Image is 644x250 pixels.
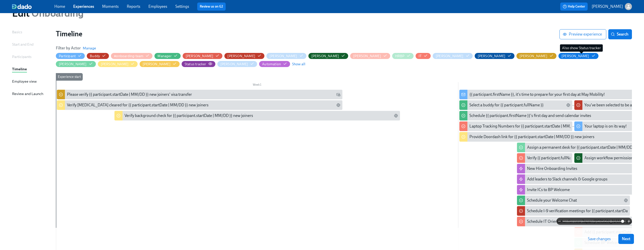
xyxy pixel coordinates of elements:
[217,61,257,67] button: [PERSON_NAME]
[54,4,65,9] a: Home
[469,123,601,129] div: Laptop Tracking Numbers for {{ participant.startDate | MM/DD }} new joiners
[519,54,547,58] div: [PERSON_NAME]
[102,4,119,9] a: Moments
[56,82,458,89] div: Week 1
[592,4,623,9] p: [PERSON_NAME]
[459,121,572,131] div: Laptop Tracking Numbers for {{ participant.startDate | MM/DD }} new joiners
[29,7,84,19] span: Onboarding
[140,61,180,67] button: [PERSON_NAME]
[56,45,81,51] h6: Filter by Actor
[308,53,348,59] button: [PERSON_NAME]
[558,53,598,59] button: [PERSON_NAME]
[336,92,340,97] svg: Work Email
[475,53,515,59] button: [PERSON_NAME]
[114,54,143,58] div: Hide #onboarding-team
[56,73,83,81] div: Experience start
[259,61,290,67] button: Automation
[148,4,167,9] a: Employees
[185,62,206,67] div: Status tracker
[182,61,215,67] button: Status tracker
[469,102,544,108] div: Select a buddy for {{ participant.fullName }}
[527,166,577,171] div: New Hire Onboarding Invites
[559,29,606,39] button: Preview experience
[433,53,473,59] button: [PERSON_NAME]
[416,53,431,59] button: IT
[224,53,264,59] button: [PERSON_NAME]
[469,134,594,140] div: Provide Doordash link for {{ participant.startDate | MM/DD }} new joiners
[12,42,33,47] div: Start and End
[612,32,628,37] span: Search
[200,4,223,9] a: Review us on G2
[592,3,632,10] button: [PERSON_NAME]
[59,62,87,67] div: Hide Lacey Heiss
[527,187,570,193] div: Invite ICs to BP Welcome
[564,32,602,37] span: Preview experience
[588,236,611,241] span: Save changes
[563,4,585,9] span: Help Center
[527,176,608,182] div: Add leaders to Slack channels & Google groups
[608,29,632,39] button: Search
[311,54,339,58] div: Hide Derek Baker
[584,234,614,244] button: Save changes
[516,53,556,59] button: [PERSON_NAME]
[419,54,422,58] div: Hide IT
[459,100,572,110] div: Select a buddy for {{ participant.fullName }}
[127,4,140,9] a: Reports
[336,103,340,107] svg: Slack
[12,91,43,97] div: Review and Launch
[56,29,559,38] h1: Timeline
[12,29,22,35] div: Basics
[394,114,398,118] svg: Slack
[350,53,390,59] button: [PERSON_NAME]
[561,54,589,58] div: Hide Kelly Frey
[67,92,192,97] div: Please verify {{ participant.startDate | MM/DD }} new joiners' visa transfer
[154,53,180,59] button: Manager
[56,53,85,59] button: Participant
[73,4,94,9] a: Experiences
[266,53,306,59] button: [PERSON_NAME]
[527,155,623,161] div: Verify {{ participant.fullName }}'s assigned business unit
[125,113,253,118] div: Verify background check for {{ participant.startDate | MM/DD }} new joiners
[269,54,297,58] div: Hide David Murphy
[12,7,84,19] h1: Edit
[227,54,255,58] div: Hide Amanda Mudgett
[175,4,189,9] a: Settings
[12,79,37,84] div: Employee view
[478,54,506,58] div: Hide Josh
[12,54,31,59] div: Participants
[197,3,226,11] button: Review us on G2
[624,198,628,202] svg: Slack
[469,113,591,118] div: Schedule {{ participant.firstName }}'s first day and send calendar invites
[220,62,248,67] div: Hide Tomoko Iwai
[157,54,171,58] div: Hide Manager
[87,53,109,59] button: Buddy
[292,61,305,67] button: Show all
[143,62,171,67] div: Hide Marc
[101,62,129,67] div: [PERSON_NAME]
[183,53,223,59] button: [PERSON_NAME]
[618,234,634,244] button: Next
[436,54,464,58] div: Hide Irene
[59,54,76,58] div: Hide Participant
[12,66,27,72] div: Timeline
[56,61,96,67] button: [PERSON_NAME]
[90,54,100,58] div: Hide Buddy
[111,53,152,59] button: #onboarding-team
[57,100,342,110] div: Verify [MEDICAL_DATA] cleared for {{ participant.startDate | MM/DD }} new joiners
[12,4,32,9] img: dado
[517,206,630,216] div: Schedule I-9 verification meetings for {{ participant.startDate | MM/DD }} new joiners
[12,4,54,9] a: dado
[83,46,96,51] button: Manage
[353,54,381,58] div: Hide Emily
[395,54,405,58] div: HRBP
[67,102,209,108] div: Verify [MEDICAL_DATA] cleared for {{ participant.startDate | MM/DD }} new joiners
[98,61,138,67] button: [PERSON_NAME]
[392,53,414,59] button: HRBP
[469,92,605,97] div: {{ participant.firstName }}, it's time to prepare for your first day at May Mobility!
[584,123,627,129] div: Your laptop is on its way!
[566,103,570,107] svg: Slack
[186,54,214,58] div: Hide Amanda Krause
[622,236,630,241] span: Next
